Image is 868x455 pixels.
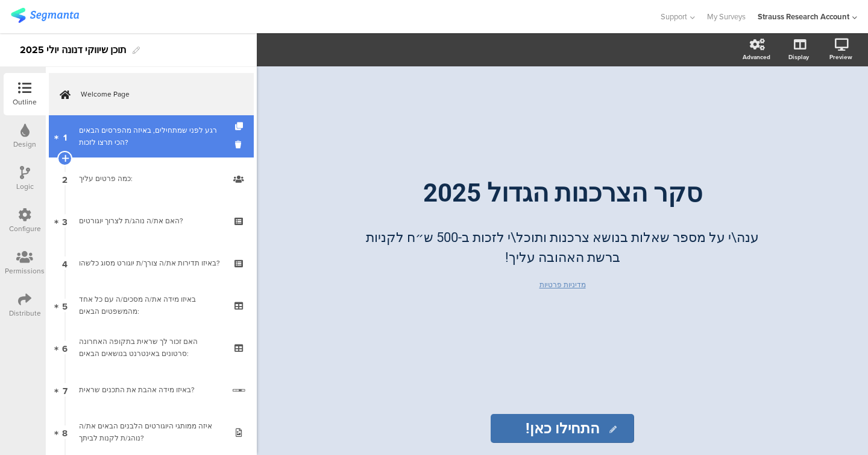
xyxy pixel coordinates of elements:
div: האם זכור לך שראית בתקופה האחרונה סרטונים באינטרנט בנושאים הבאים: [79,336,223,360]
span: Welcome Page [81,88,235,100]
a: Welcome Page [49,73,254,115]
a: 4 באיזו תדירות את/ה צורך/ת יוגורט מסוג כלשהו? [49,242,254,284]
input: Start [491,414,634,443]
span: 7 [63,383,68,396]
a: 5 באיזו מידה את/ה מסכים/ה עם כל אחד מהמשפטים הבאים: [49,284,254,326]
div: כמה פרטים עליך: [79,173,223,185]
div: Configure [9,223,41,234]
div: Permissions [5,266,45,276]
span: 5 [62,299,68,312]
i: Duplicate [235,122,245,130]
div: Design [13,139,36,150]
span: 8 [62,425,68,439]
a: 8 איזה ממותגי היוגורטים הלבנים הבאים את/ה נוהג/ת לקנות לביתך? [49,411,254,453]
div: Outline [13,97,37,107]
div: באיזו תדירות את/ה צורך/ת יוגורט מסוג כלשהו? [79,257,223,269]
span: 4 [62,256,68,270]
div: באיזו מידה את/ה מסכים/ה עם כל אחד מהמשפטים הבאים: [79,293,223,317]
div: Advanced [743,52,770,62]
div: האם את/ה נוהג/ת לצרוך יוגורטים? [79,215,223,227]
a: מדיניות פרטיות [539,281,586,289]
p: ענה\י על מספר שאלות בנושא צרכנות ותוכל\י לזכות ב-500 ש״ח לקניות ברשת האהובה עליך! [351,227,773,267]
div: Distribute [9,308,41,319]
a: 2 כמה פרטים עליך: [49,157,254,200]
div: באיזו מידה אהבת את התכנים שראית? [79,384,224,396]
div: Display [788,52,809,62]
a: 3 האם את/ה נוהג/ת לצרוך יוגורטים? [49,200,254,242]
i: Delete [235,139,245,150]
div: רגע לפני שמתחילים, באיזה מהפרסים הבאים הכי תרצו לזכות? [79,124,223,148]
div: Logic [16,181,34,192]
span: 3 [62,214,68,227]
span: 2 [62,172,68,185]
span: 6 [62,341,68,354]
span: Support [661,11,687,22]
p: סקר הצרכנות הגדול 2025 [339,178,785,208]
a: 1 רגע לפני שמתחילים, באיזה מהפרסים הבאים הכי תרצו לזכות? [49,115,254,157]
span: 1 [63,130,67,143]
img: segmanta logo [11,8,79,23]
div: תוכן שיווקי דנונה יולי 2025 [20,40,127,60]
a: 7 באיזו מידה אהבת את התכנים שראית? [49,369,254,411]
div: Preview [829,52,852,62]
div: איזה ממותגי היוגורטים הלבנים הבאים את/ה נוהג/ת לקנות לביתך? [79,420,223,444]
a: 6 האם זכור לך שראית בתקופה האחרונה סרטונים באינטרנט בנושאים הבאים: [49,326,254,369]
div: Strauss Research Account [758,11,849,22]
